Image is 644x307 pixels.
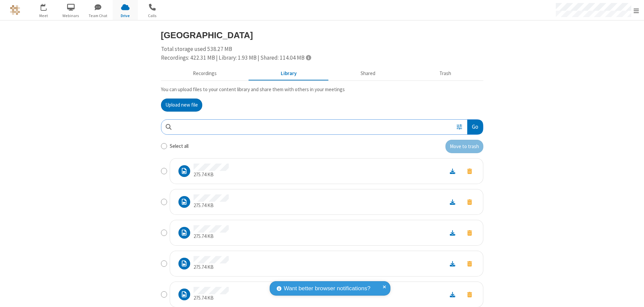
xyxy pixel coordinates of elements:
[444,229,461,237] a: Download file
[161,99,202,112] button: Upload new file
[444,260,461,267] a: Download file
[408,67,483,80] button: Trash
[306,55,311,60] span: Totals displayed include files that have been moved to the trash.
[461,259,478,268] button: Move to trash
[444,167,461,175] a: Download file
[161,67,249,80] button: Recorded meetings
[58,13,84,19] span: Webinars
[170,142,189,150] label: Select all
[31,13,56,19] span: Meet
[444,198,461,206] a: Download file
[113,13,138,19] span: Drive
[461,228,478,237] button: Move to trash
[461,197,478,206] button: Move to trash
[10,5,20,15] img: QA Selenium DO NOT DELETE OR CHANGE
[461,167,478,176] button: Move to trash
[284,284,370,293] span: Want better browser notifications?
[194,233,229,240] p: 275.74 KB
[461,290,478,299] button: Move to trash
[194,171,229,179] p: 275.74 KB
[161,30,483,40] h3: [GEOGRAPHIC_DATA]
[86,13,111,19] span: Team Chat
[249,67,329,80] button: Content library
[329,67,408,80] button: Shared during meetings
[45,4,50,9] div: 1
[444,291,461,298] a: Download file
[194,202,229,209] p: 275.74 KB
[194,263,229,271] p: 275.74 KB
[161,86,483,94] p: You can upload files to your content library and share them with others in your meetings
[467,120,483,135] button: Go
[161,45,483,62] div: Total storage used 538.27 MB
[194,294,229,302] p: 275.74 KB
[161,54,483,62] div: Recordings: 422.31 MB | Library: 1.93 MB | Shared: 114.04 MB
[445,140,483,153] button: Move to trash
[140,13,165,19] span: Calls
